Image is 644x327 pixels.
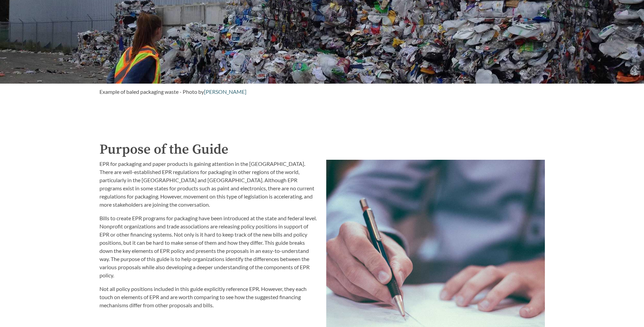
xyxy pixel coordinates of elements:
[99,214,318,279] p: Bills to create EPR programs for packaging have been introduced at the state and federal level. N...
[99,88,204,95] span: Example of baled packaging waste - Photo by
[99,139,545,160] h2: Purpose of the Guide
[99,160,318,209] p: EPR for packaging and paper products is gaining attention in the [GEOGRAPHIC_DATA]. There are wel...
[99,285,318,309] p: Not all policy positions included in this guide explicitly reference EPR. However, they each touc...
[204,88,246,95] a: [PERSON_NAME]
